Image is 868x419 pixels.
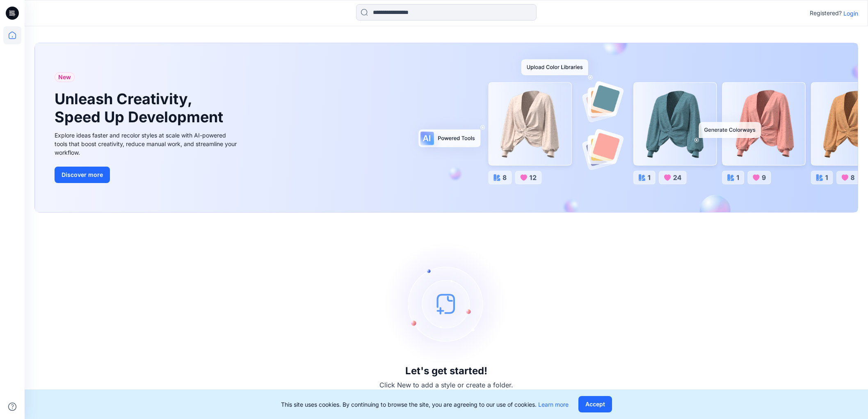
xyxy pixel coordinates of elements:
span: New [58,72,71,82]
div: Explore ideas faster and recolor styles at scale with AI-powered tools that boost creativity, red... [55,131,239,157]
p: Login [843,9,858,18]
h3: Let's get started! [405,365,487,377]
a: Discover more [55,167,239,183]
a: Learn more [538,401,569,408]
button: Accept [578,396,612,412]
img: empty-state-image.svg [385,242,508,365]
p: Registered? [810,8,842,18]
button: Discover more [55,167,110,183]
p: Click New to add a style or create a folder. [379,380,513,390]
p: This site uses cookies. By continuing to browse the site, you are agreeing to our use of cookies. [281,400,569,409]
h1: Unleash Creativity, Speed Up Development [55,90,227,126]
